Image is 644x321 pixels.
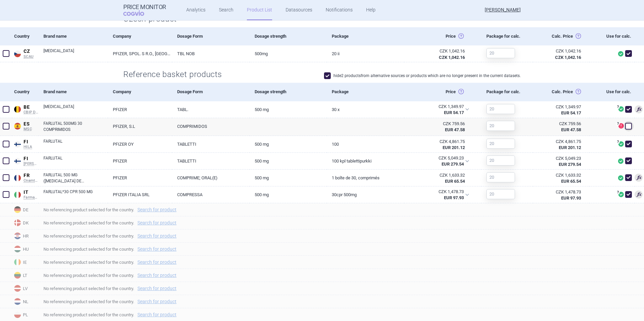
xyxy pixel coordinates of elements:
[43,120,108,133] a: FARLUTAL 500MG 30 COMPRIMIDOS
[635,190,643,199] span: 2nd lowest price
[486,189,515,199] input: 20
[250,83,327,101] div: Dosage strength
[327,101,404,118] a: 30 x
[250,101,327,118] a: 500 mg
[12,188,38,200] a: ITITFarmadati
[327,136,404,152] a: 100
[172,27,249,45] div: Dosage Form
[24,162,38,166] span: [PERSON_NAME]
[250,186,327,203] a: 500 MG
[43,206,644,214] span: No referencing product selected for the country.
[24,104,38,110] span: BE
[108,27,172,45] div: Company
[108,101,172,118] a: PFIZER
[24,121,38,127] span: ES
[24,145,38,149] span: HILA
[409,189,464,201] abbr: SP-CAU-010 Itálie hrazené LP
[123,69,227,80] h2: Reference basket products
[533,186,589,204] a: CZK 1,478.73EUR 97.93
[14,298,21,305] img: Netherlands
[12,171,38,183] a: FRFRCnamts CIP
[561,127,581,132] strong: EUR 47.58
[172,45,249,62] a: TBL NOB
[409,139,465,151] abbr: SP-CAU-010 Finsko Hila
[12,120,38,132] a: ESESMSC
[327,45,404,62] a: 20 II
[14,175,21,181] img: France
[137,312,176,317] a: Search for product
[445,179,465,184] strong: EUR 65.54
[404,83,481,101] div: Price
[137,234,176,238] a: Search for product
[409,104,464,116] abbr: SP-CAU-010 Belgie hrazené LP
[43,258,644,266] span: No referencing product selected for the country.
[24,110,38,115] span: CBIP DCI
[172,170,249,186] a: COMPRIME; ORAL(E)
[409,139,465,145] div: CZK 4,861.75
[108,118,172,135] a: PFIZER, S.L
[444,195,464,200] strong: EUR 97.93
[12,138,38,149] a: FIFIHILA
[486,139,515,149] input: 20
[137,207,176,212] a: Search for product
[409,189,464,195] div: CZK 1,478.73
[14,311,21,318] img: Poland
[12,83,38,101] div: Country
[24,195,38,200] span: Farmadati
[43,271,644,279] span: No referencing product selected for the country.
[250,136,327,152] a: 500 mg
[43,138,108,150] a: FARLUTAL
[123,4,166,10] strong: Price Monitor
[533,27,589,45] div: Calc. Price
[14,158,21,165] img: Finland
[533,153,589,170] a: CZK 5,049.23EUR 279.54
[14,141,21,148] img: Finland
[486,121,515,131] input: 20
[409,155,464,161] div: CZK 5,049.23
[14,50,21,57] img: Czech Republic
[561,195,581,201] strong: EUR 97.93
[409,172,465,184] abbr: SP-CAU-010 Francie
[108,136,172,152] a: PFIZER OY
[12,244,38,253] span: HU
[445,127,465,132] strong: EUR 47.58
[172,153,249,169] a: TABLETTI
[404,101,473,118] div: CZK 1,349.97EUR 54.17
[250,27,327,45] div: Dosage strength
[533,136,589,153] a: CZK 4,861.75EUR 201.12
[137,260,176,264] a: Search for product
[635,105,643,113] span: Lowest price
[24,48,38,55] span: CZ
[108,153,172,169] a: PFIZER
[24,55,38,59] span: SCAU
[12,297,38,306] span: NL
[12,231,38,240] span: HR
[409,48,465,60] abbr: Česko ex-factory
[439,55,465,60] strong: CZK 1,042.16
[409,172,465,178] div: CZK 1,633.32
[404,186,473,203] div: CZK 1,478.73EUR 97.93
[14,272,21,279] img: Lithuania
[172,118,249,135] a: COMPRIMIDOS
[538,172,581,178] div: CZK 1,633.32
[481,83,533,101] div: Package for calc.
[409,155,464,167] abbr: SP-CAU-010 Finsko Kela LP vydané na recept a PZLÚ
[327,153,404,169] a: 100 kpl tablettipurkki
[43,311,644,319] span: No referencing product selected for the country.
[108,45,172,62] a: PFIZER, SPOL. S R.O., [GEOGRAPHIC_DATA]
[14,233,21,239] img: Croatia
[14,206,21,213] img: Germany
[137,299,176,304] a: Search for product
[12,284,38,292] span: LV
[486,172,515,182] input: 20
[616,122,620,126] span: ?
[327,186,404,203] a: 30CPR 500MG
[559,145,581,150] strong: EUR 201.12
[172,83,249,101] div: Dosage Form
[43,48,108,60] a: [MEDICAL_DATA]
[137,273,176,278] a: Search for product
[443,145,465,150] strong: EUR 201.12
[533,118,589,136] a: CZK 759.56EUR 47.58
[616,190,620,194] span: ?
[123,4,166,16] a: Price MonitorCOGVIO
